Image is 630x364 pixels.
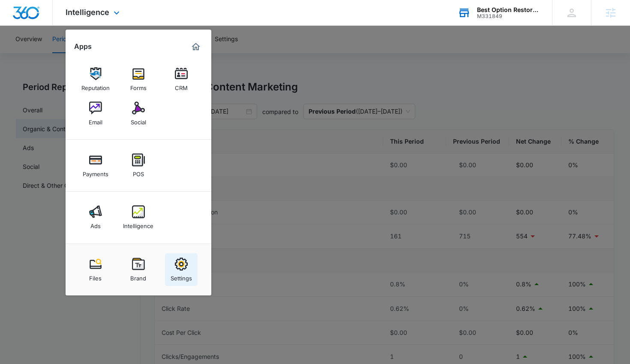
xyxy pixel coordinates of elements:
[189,40,203,54] a: Marketing 360® Dashboard
[89,271,102,282] div: Files
[79,63,112,96] a: Reputation
[89,114,102,126] div: Email
[133,166,144,177] div: POS
[165,253,198,286] a: Settings
[81,80,110,91] div: Reputation
[83,166,108,177] div: Payments
[90,218,101,229] div: Ads
[74,42,92,51] h2: Apps
[122,63,155,96] a: Forms
[165,63,198,96] a: CRM
[79,201,112,234] a: Ads
[79,253,112,286] a: Files
[477,6,540,13] div: account name
[122,253,155,286] a: Brand
[79,149,112,182] a: Payments
[122,201,155,234] a: Intelligence
[175,80,188,91] div: CRM
[122,97,155,130] a: Social
[130,271,146,282] div: Brand
[66,8,109,17] span: Intelligence
[477,13,540,19] div: account id
[131,114,146,126] div: Social
[123,218,153,229] div: Intelligence
[130,80,147,91] div: Forms
[79,97,112,130] a: Email
[122,149,155,182] a: POS
[171,271,192,282] div: Settings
